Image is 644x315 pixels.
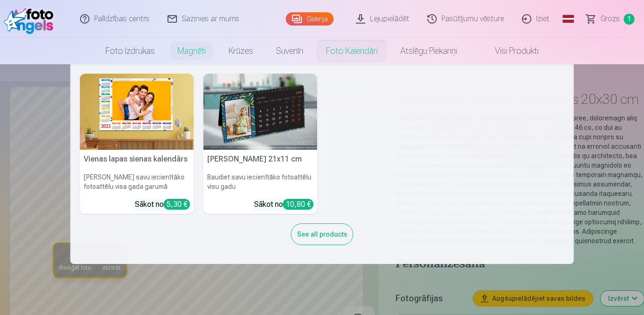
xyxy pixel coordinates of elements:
[315,38,389,64] a: Foto kalendāri
[217,38,265,64] a: Krūzes
[4,4,58,34] img: /fa3
[135,199,190,210] div: Sākot no
[254,199,314,210] div: Sākot no
[164,199,190,210] div: 5,30 €
[80,74,194,150] img: Vienas lapas sienas kalendārs
[80,74,194,214] a: Vienas lapas sienas kalendārsVienas lapas sienas kalendārs[PERSON_NAME] savu iecienītāko fotoattē...
[203,74,318,150] img: Galda kalendārs 21x11 cm
[203,150,318,169] h5: [PERSON_NAME] 21x11 cm
[468,38,550,64] a: Visi produkti
[265,38,315,64] a: Suvenīri
[203,169,318,195] h6: Baudiet savu iecienītāko fotoattēlu visu gadu
[166,38,217,64] a: Magnēti
[80,169,194,195] h6: [PERSON_NAME] savu iecienītāko fotoattēlu visa gada garumā
[389,38,468,64] a: Atslēgu piekariņi
[291,229,353,238] a: See all products
[600,13,620,25] span: Grozs
[286,12,334,26] a: Galerija
[283,199,314,210] div: 10,80 €
[624,14,635,25] span: 1
[80,150,194,169] h5: Vienas lapas sienas kalendārs
[203,74,318,214] a: Galda kalendārs 21x11 cm[PERSON_NAME] 21x11 cmBaudiet savu iecienītāko fotoattēlu visu gaduSākot ...
[291,223,353,245] div: See all products
[94,38,166,64] a: Foto izdrukas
